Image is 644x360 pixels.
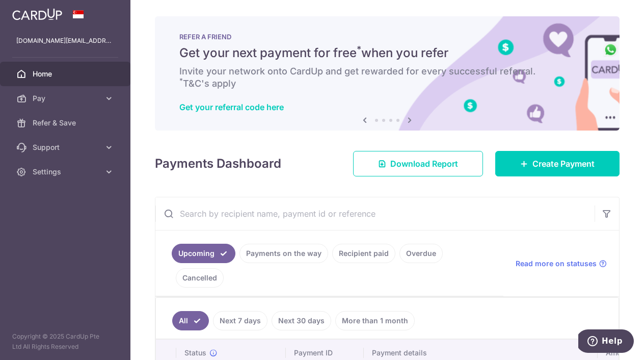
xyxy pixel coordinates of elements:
[172,311,209,330] a: All
[33,142,100,152] span: Support
[399,244,443,263] a: Overdue
[332,244,395,263] a: Recipient paid
[239,244,328,263] a: Payments on the way
[213,311,267,330] a: Next 7 days
[335,311,415,330] a: More than 1 month
[516,259,607,269] a: Read more on statuses
[516,259,597,269] span: Read more on statuses
[33,118,100,128] span: Refer & Save
[16,36,114,46] p: [DOMAIN_NAME][EMAIL_ADDRESS][DOMAIN_NAME]
[184,348,206,358] span: Status
[179,102,284,112] a: Get your referral code here
[179,65,595,90] h6: Invite your network onto CardUp and get rewarded for every successful referral. T&C's apply
[176,268,224,288] a: Cancelled
[155,16,620,131] img: RAF banner
[532,158,595,170] span: Create Payment
[179,33,595,41] p: REFER A FRIEND
[390,158,458,170] span: Download Report
[12,8,62,20] img: CardUp
[155,197,595,230] input: Search by recipient name, payment id or reference
[33,69,100,79] span: Home
[33,93,100,104] span: Pay
[33,167,100,177] span: Settings
[578,329,634,355] iframe: Opens a widget where you can find more information
[353,151,483,176] a: Download Report
[172,244,235,263] a: Upcoming
[179,45,595,61] h5: Get your next payment for free when you refer
[155,155,281,173] h4: Payments Dashboard
[495,151,620,176] a: Create Payment
[272,311,331,330] a: Next 30 days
